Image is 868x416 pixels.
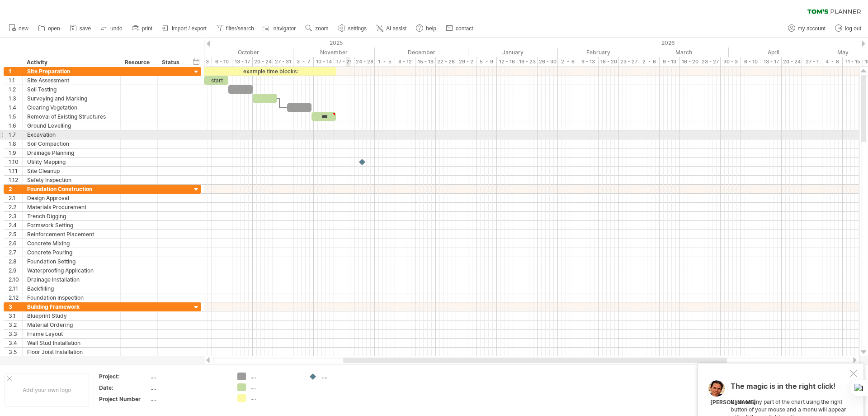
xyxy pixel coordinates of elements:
[151,384,226,392] div: ....
[27,94,116,103] div: Surveying and Marking
[27,212,116,220] div: Trench Digging
[639,48,729,57] div: March 2026
[273,57,293,67] div: 27 - 31
[414,23,439,34] a: help
[558,57,578,67] div: 2 - 6
[710,399,756,406] div: [PERSON_NAME]
[80,25,91,32] span: save
[476,57,497,67] div: 5 - 9
[9,121,22,130] div: 1.6
[9,330,22,338] div: 3.3
[250,383,300,391] div: ....
[27,139,116,148] div: Soil Compaction
[802,57,822,67] div: 27 - 1
[27,148,116,157] div: Drainage Planning
[162,58,182,67] div: Status
[375,57,395,67] div: 1 - 5
[27,330,116,338] div: Frame Layout
[9,112,22,121] div: 1.5
[27,266,116,275] div: Waterproofing Application
[293,48,375,57] div: November 2025
[497,57,517,67] div: 12 - 16
[700,57,721,67] div: 23 - 27
[786,23,828,34] a: my account
[721,57,741,67] div: 30 - 3
[99,373,149,380] div: Project:
[204,67,336,76] div: example time blocks:
[348,25,367,32] span: settings
[9,266,22,275] div: 2.9
[36,23,63,34] a: open
[27,121,116,130] div: Ground Levelling
[27,293,116,302] div: Foundation Inspection
[9,257,22,266] div: 2.8
[27,67,116,76] div: Site Preparation
[741,57,761,67] div: 6 - 10
[731,382,835,395] span: The magic is in the right click!
[395,57,415,67] div: 8 - 12
[538,57,558,67] div: 26 - 30
[468,48,558,57] div: January 2026
[845,25,861,32] span: log out
[9,302,22,311] div: 3
[426,25,436,32] span: help
[261,23,298,34] a: navigator
[436,57,456,67] div: 22 - 26
[9,94,22,103] div: 1.3
[729,48,818,57] div: April 2026
[9,203,22,211] div: 2.2
[9,85,22,94] div: 1.2
[375,48,468,57] div: December 2025
[9,167,22,175] div: 1.11
[9,293,22,302] div: 2.12
[9,239,22,248] div: 2.6
[334,57,354,67] div: 17 - 21
[27,348,116,356] div: Floor Joist Installation
[110,25,123,32] span: undo
[27,194,116,202] div: Design Approval
[9,320,22,329] div: 3.2
[27,275,116,284] div: Drainage Installation
[19,25,28,32] span: new
[130,23,155,34] a: print
[5,373,89,407] div: Add your own logo
[354,57,375,67] div: 24 - 28
[27,284,116,293] div: Backfilling
[9,230,22,239] div: 2.5
[336,23,369,34] a: settings
[9,76,22,85] div: 1.1
[204,76,228,85] div: start
[125,58,152,67] div: Resource
[27,185,116,193] div: Foundation Construction
[9,185,22,193] div: 2
[27,311,116,320] div: Blueprint Study
[782,57,802,67] div: 20 - 24
[386,25,406,32] span: AI assist
[9,339,22,347] div: 3.4
[456,25,473,32] span: contact
[9,139,22,148] div: 1.8
[322,373,371,380] div: ....
[67,23,94,34] a: save
[27,230,116,239] div: Reinforcement Placement
[822,57,843,67] div: 4 - 8
[27,76,116,85] div: Site Assessment
[48,25,60,32] span: open
[27,257,116,266] div: Foundation Setting
[98,23,125,34] a: undo
[9,348,22,356] div: 3.5
[232,57,253,67] div: 13 - 17
[200,48,293,57] div: October 2025
[27,248,116,257] div: Concrete Pouring
[27,85,116,94] div: Soil Testing
[250,373,300,380] div: ....
[27,339,116,347] div: Wall Stud Installation
[660,57,680,67] div: 9 - 13
[9,148,22,157] div: 1.9
[27,221,116,230] div: Formwork Setting
[315,25,328,32] span: zoom
[619,57,639,67] div: 23 - 27
[27,320,116,329] div: Material Ordering
[9,194,22,202] div: 2.1
[9,176,22,184] div: 1.12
